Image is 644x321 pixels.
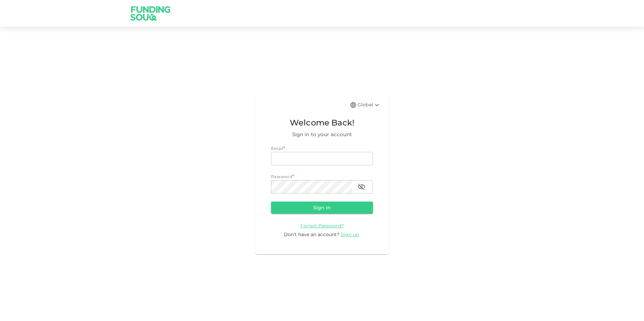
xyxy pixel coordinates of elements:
[358,101,381,109] div: Global
[301,223,344,229] span: Forgot Password?
[341,231,359,237] span: Sign up
[271,130,373,139] span: Sign in to your account
[271,146,283,151] span: Email
[271,180,352,194] input: password
[284,231,339,237] span: Don’t have an account?
[271,116,373,129] span: Welcome Back!
[301,222,344,229] a: Forgot Password?
[271,174,292,179] span: Password
[271,202,373,214] button: Sign in
[271,152,373,165] input: email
